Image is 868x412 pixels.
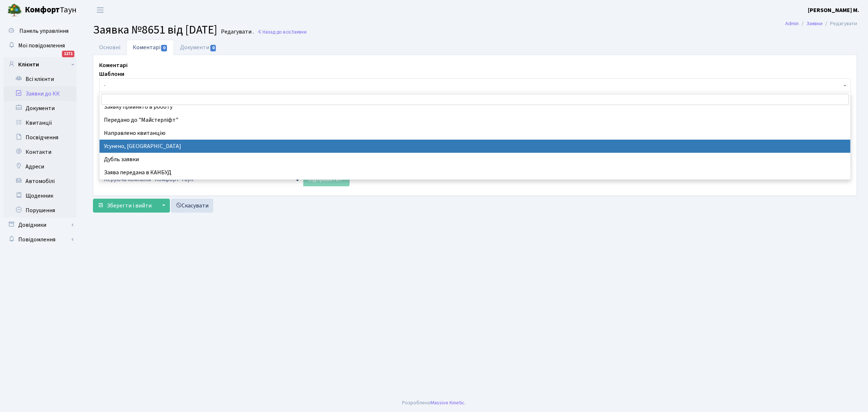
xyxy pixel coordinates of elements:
div: 1271 [62,51,74,57]
small: Редагувати . [219,28,254,35]
a: Мої повідомлення1271 [4,38,77,53]
span: Заявки [291,28,307,35]
button: Зберегти і вийти [93,199,156,213]
a: Порушення [4,203,77,218]
a: Massive Kinetic [431,399,465,407]
a: Автомобілі [4,174,77,188]
li: Редагувати [822,20,857,28]
body: Rich Text Area. Press ALT-0 for help. [6,6,745,14]
a: [PERSON_NAME] М. [808,6,859,15]
div: Розроблено . [402,399,466,407]
a: Контакти [4,145,77,159]
a: Основні [93,40,126,55]
li: Заявку прийнято в роботу [100,100,851,113]
span: Заявка №8651 від [DATE] [93,22,217,38]
a: Панель управління [4,24,77,38]
a: Всі клієнти [4,72,77,86]
label: Коментарі [99,61,128,70]
span: 0 [161,45,167,51]
span: Панель управління [19,27,69,35]
span: - [99,78,851,92]
a: Заявки [806,20,822,27]
span: Мої повідомлення [18,42,65,50]
a: Назад до всіхЗаявки [257,28,307,35]
span: - [104,82,842,89]
a: Адреси [4,159,77,174]
li: Заява передана в КАНБУД [100,166,851,179]
a: Скасувати [171,199,213,213]
b: [PERSON_NAME] М. [808,6,859,14]
button: Переключити навігацію [91,4,109,16]
nav: breadcrumb [774,16,868,31]
a: Повідомлення [4,232,77,247]
li: Направлено квитанцію [100,127,851,140]
label: Шаблони [99,70,124,78]
span: Таун [25,4,77,16]
a: Квитанції [4,116,77,130]
a: Посвідчення [4,130,77,145]
img: logo.png [7,3,22,18]
li: Дубль заявки [100,153,851,166]
span: 0 [210,45,216,51]
a: Щоденник [4,188,77,203]
a: Документи [174,40,223,55]
span: Зберегти і вийти [107,202,152,210]
a: Коментарі [126,40,174,55]
li: Таку послугу не надаємо [100,179,851,192]
li: Усунено, [GEOGRAPHIC_DATA] [100,140,851,153]
li: Передано до "Майстерліфт" [100,113,851,127]
a: Заявки до КК [4,86,77,101]
a: Довідники [4,218,77,232]
a: Клієнти [4,57,77,72]
a: Admin [785,20,799,27]
b: Комфорт [25,4,60,16]
a: Документи [4,101,77,116]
